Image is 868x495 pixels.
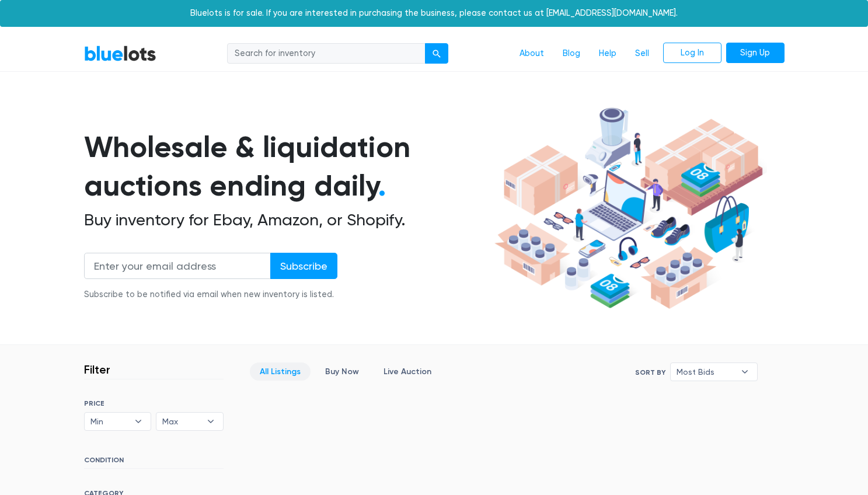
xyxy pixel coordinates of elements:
h3: Filter [84,362,110,377]
a: Blog [553,43,590,65]
span: . [378,168,386,203]
a: Live Auction [374,362,441,381]
h2: Buy inventory for Ebay, Amazon, or Shopify. [84,210,490,230]
input: Subscribe [270,253,337,279]
b: ▾ [126,413,151,430]
a: Help [590,43,626,65]
a: BlueLots [84,45,156,62]
h1: Wholesale & liquidation auctions ending daily [84,128,490,205]
span: Min [90,413,129,430]
b: ▾ [198,413,223,430]
h6: CONDITION [84,456,224,469]
a: All Listings [250,362,311,381]
a: Sign Up [726,43,785,64]
input: Search for inventory [227,43,426,64]
b: ▾ [733,363,757,381]
span: Most Bids [677,363,735,381]
img: hero-ee84e7d0318cb26816c560f6b4441b76977f77a177738b4e94f68c95b2b83dbb.png [490,102,767,315]
a: Log In [663,43,721,64]
a: Sell [626,43,658,65]
h6: PRICE [84,399,224,407]
label: Sort By [635,367,665,378]
div: Subscribe to be notified via email when new inventory is listed. [84,288,337,301]
a: Buy Now [315,362,369,381]
span: Max [162,413,201,430]
input: Enter your email address [84,253,271,279]
a: About [510,43,553,65]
